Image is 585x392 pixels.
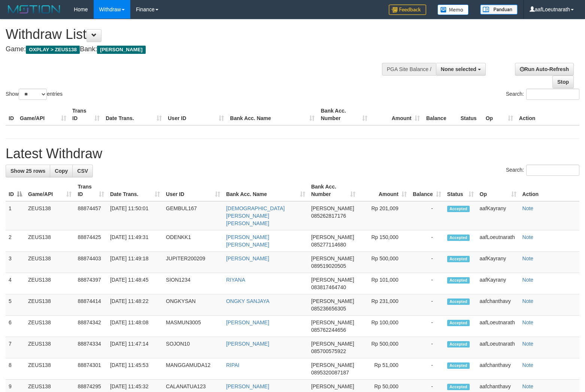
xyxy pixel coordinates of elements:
span: [PERSON_NAME] [311,383,354,389]
td: 8 [6,358,25,380]
th: Bank Acc. Number [318,104,370,125]
td: Rp 201,009 [358,201,409,230]
a: Note [522,298,534,304]
span: [PERSON_NAME] [311,234,354,240]
td: 88874457 [75,201,107,230]
a: Copy [50,165,73,177]
td: SOJON10 [163,337,223,358]
label: Search: [506,89,579,100]
span: Copy 085236656305 to clipboard [311,306,346,312]
td: - [410,230,444,252]
td: ZEUS138 [25,252,75,273]
td: GEMBUL167 [163,201,223,230]
span: [PERSON_NAME] [311,362,354,368]
th: Amount [370,104,423,125]
span: [PERSON_NAME] [311,277,354,283]
td: MANGGAMUDA12 [163,358,223,380]
a: RIYANA [226,277,245,283]
span: Copy 085277114680 to clipboard [311,242,346,248]
td: Rp 100,000 [358,316,409,337]
th: Amount: activate to sort column ascending [358,180,409,201]
a: [PERSON_NAME] [226,319,269,325]
td: ZEUS138 [25,358,75,380]
a: Note [522,383,534,389]
a: [DEMOGRAPHIC_DATA][PERSON_NAME] [PERSON_NAME] [226,205,285,226]
th: Game/API [17,104,69,125]
td: Rp 101,000 [358,273,409,294]
a: [PERSON_NAME] [PERSON_NAME] [226,234,269,248]
span: CSV [77,168,88,174]
td: aafKayrany [477,201,519,230]
a: Note [522,255,534,261]
td: SION1234 [163,273,223,294]
a: RIPAI [226,362,240,368]
td: 88874342 [75,316,107,337]
td: ZEUS138 [25,337,75,358]
img: Button%20Memo.svg [437,4,469,15]
a: [PERSON_NAME] [226,255,269,261]
td: - [410,201,444,230]
span: OXPLAY > ZEUS138 [26,46,80,54]
td: 5 [6,294,25,316]
td: 4 [6,273,25,294]
th: Action [516,104,579,125]
td: 88874414 [75,294,107,316]
th: Status [458,104,483,125]
button: None selected [436,63,486,76]
img: MOTION_logo.png [6,4,63,15]
td: [DATE] 11:49:31 [107,230,163,252]
span: [PERSON_NAME] [311,255,354,261]
div: PGA Site Balance / [382,63,436,76]
td: 88874301 [75,358,107,380]
th: Date Trans.: activate to sort column ascending [107,180,163,201]
span: Accepted [447,235,470,241]
span: None selected [441,66,476,72]
th: Balance [423,104,458,125]
span: [PERSON_NAME] [311,205,354,211]
td: aafchanthavy [477,358,519,380]
a: [PERSON_NAME] [226,383,269,389]
a: CSV [72,165,93,177]
td: [DATE] 11:49:18 [107,252,163,273]
h1: Withdraw List [6,27,382,42]
span: Accepted [447,320,470,326]
a: ONGKY SANJAYA [226,298,270,304]
th: Bank Acc. Number: activate to sort column ascending [308,180,359,201]
th: Balance: activate to sort column ascending [410,180,444,201]
span: [PERSON_NAME] [97,46,145,54]
input: Search: [526,89,579,100]
td: aafKayrany [477,252,519,273]
span: Copy 089519020505 to clipboard [311,263,346,269]
td: ZEUS138 [25,294,75,316]
th: User ID [165,104,227,125]
span: Accepted [447,341,470,347]
td: - [410,358,444,380]
th: Op: activate to sort column ascending [477,180,519,201]
a: Note [522,319,534,325]
td: ZEUS138 [25,273,75,294]
th: User ID: activate to sort column ascending [163,180,223,201]
span: Accepted [447,256,470,262]
th: ID: activate to sort column descending [6,180,25,201]
span: Copy 083817464740 to clipboard [311,284,346,290]
td: 3 [6,252,25,273]
td: - [410,273,444,294]
td: [DATE] 11:48:22 [107,294,163,316]
td: 88874403 [75,252,107,273]
td: Rp 51,000 [358,358,409,380]
td: 88874334 [75,337,107,358]
a: Note [522,277,534,283]
td: - [410,337,444,358]
td: [DATE] 11:47:14 [107,337,163,358]
a: Stop [552,76,574,88]
span: Accepted [447,206,470,212]
span: [PERSON_NAME] [311,341,354,347]
th: Status: activate to sort column ascending [444,180,477,201]
td: ZEUS138 [25,316,75,337]
th: Date Trans. [103,104,165,125]
td: Rp 231,000 [358,294,409,316]
a: Note [522,234,534,240]
td: [DATE] 11:48:45 [107,273,163,294]
h1: Latest Withdraw [6,146,579,161]
a: Show 25 rows [6,165,50,177]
